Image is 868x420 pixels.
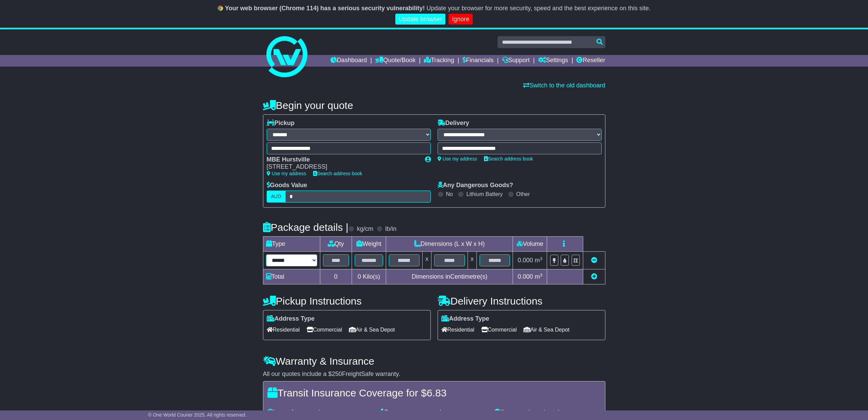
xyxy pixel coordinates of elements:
span: Air & Sea Depot [524,324,570,335]
td: Qty [320,237,352,252]
sup: 3 [540,256,543,261]
sup: 3 [540,272,543,278]
a: Update browser [395,14,445,25]
a: Remove this item [591,257,597,264]
a: Support [502,55,530,67]
div: All our quotes include a $ FreightSafe warranty. [263,370,605,378]
label: lb/in [385,225,396,233]
td: Kilo(s) [352,269,386,284]
span: m [535,257,543,264]
label: Address Type [267,315,315,323]
h4: Delivery Instructions [438,295,605,307]
label: AUD [267,191,286,202]
h4: Pickup Instructions [263,295,431,307]
h4: Package details | [263,222,349,233]
span: Air & Sea Depot [349,324,395,335]
h4: Begin your quote [263,100,605,111]
span: Update your browser for more security, speed and the best experience on this site. [426,5,650,12]
span: 0.000 [518,273,533,280]
a: Dashboard [330,55,367,67]
a: Switch to the old dashboard [523,82,605,89]
span: 250 [332,370,342,377]
td: Total [263,269,320,284]
h4: Transit Insurance Coverage for $ [267,387,601,398]
label: kg/cm [357,225,373,233]
div: Loss of your package [264,409,378,416]
span: Commercial [307,324,342,335]
span: 0 [357,273,361,280]
a: Reseller [576,55,605,67]
td: Type [263,237,320,252]
b: Your web browser (Chrome 114) has a serious security vulnerability! [225,5,425,12]
label: Lithium Battery [466,191,503,197]
div: [STREET_ADDRESS] [267,163,418,171]
a: Use my address [267,171,306,176]
span: © One World Courier 2025. All rights reserved. [148,412,247,418]
a: Quote/Book [375,55,415,67]
td: Dimensions (L x W x H) [386,237,513,252]
label: Pickup [267,120,295,127]
a: Search address book [484,156,533,162]
h4: Warranty & Insurance [263,355,605,367]
a: Tracking [424,55,454,67]
div: MBE Hurstville [267,156,418,164]
div: Damage to your package [377,409,491,416]
a: Settings [538,55,568,67]
a: Search address book [313,171,362,176]
label: Delivery [438,120,469,127]
a: Financials [462,55,494,67]
td: 0 [320,269,352,284]
label: Any Dangerous Goods? [438,182,513,189]
a: Use my address [438,156,477,162]
span: 0.000 [518,257,533,264]
label: Other [516,191,530,197]
span: Residential [267,324,300,335]
td: x [423,252,431,269]
div: If your package is stolen [491,409,604,416]
label: Address Type [441,315,489,323]
span: Residential [441,324,474,335]
td: x [468,252,476,269]
span: Commercial [481,324,517,335]
a: Add new item [591,273,597,280]
td: Weight [352,237,386,252]
td: Dimensions in Centimetre(s) [386,269,513,284]
td: Volume [513,237,547,252]
a: Ignore [448,14,473,25]
span: m [535,273,543,280]
label: No [446,191,453,197]
label: Goods Value [267,182,307,189]
span: 6.83 [427,387,446,398]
